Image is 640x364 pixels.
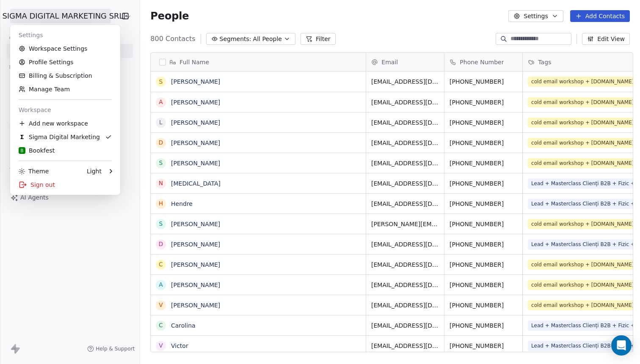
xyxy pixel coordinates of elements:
[14,82,117,96] a: Manage Team
[14,55,117,69] a: Profile Settings
[14,103,117,117] div: Workspace
[19,133,100,141] div: Sigma Digital Marketing
[19,146,55,155] div: Bookfest
[14,178,117,192] div: Sign out
[14,69,117,82] a: Billing & Subscription
[14,28,117,42] div: Settings
[14,42,117,55] a: Workspace Settings
[19,167,49,175] div: Theme
[19,134,25,140] img: Favicon.jpg
[21,148,24,154] span: B
[87,167,102,175] div: Light
[14,117,117,130] div: Add new workspace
